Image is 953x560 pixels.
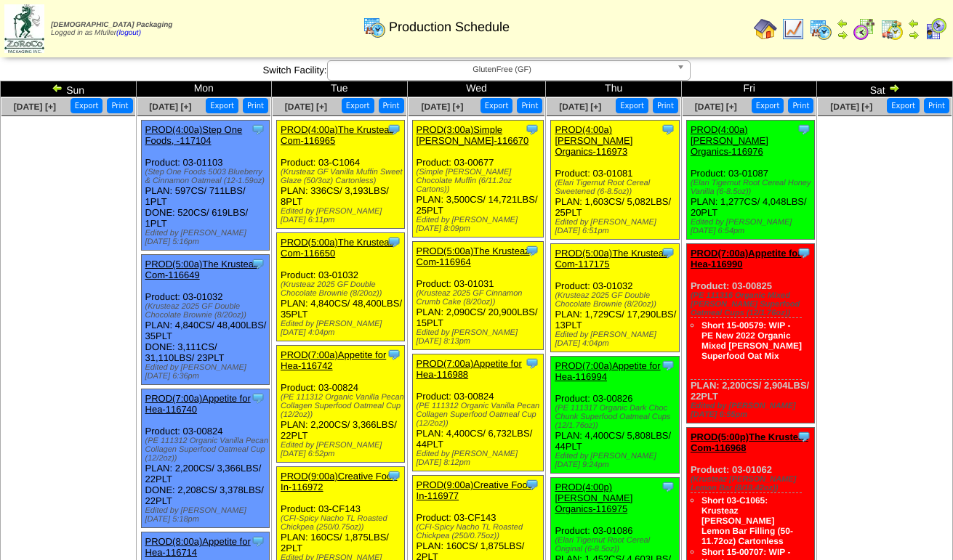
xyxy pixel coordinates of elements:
[417,124,529,146] a: PROD(3:00a)Simple [PERSON_NAME]-116670
[14,102,56,112] a: [DATE] [+]
[686,244,814,423] div: Product: 03-00825 PLAN: 2,200CS / 2,904LBS / 22PLT
[797,122,811,137] img: Tooltip
[781,17,805,41] img: line_graph.gif
[407,81,546,97] td: Wed
[417,289,543,307] div: (Krusteaz 2025 GF Cinnamon Crumb Cake (8/20oz))
[555,330,678,348] div: Edited by [PERSON_NAME] [DATE] 4:04pm
[342,98,374,113] button: Export
[281,471,397,492] a: PROD(9:00a)Creative Food In-116972
[555,482,632,514] a: PROD(4:00p)[PERSON_NAME] Organics-116975
[924,17,947,41] img: calendarcustomer.gif
[809,17,832,41] img: calendarprod.gif
[691,402,814,419] div: Edited by [PERSON_NAME] [DATE] 6:55pm
[559,102,601,112] a: [DATE] [+]
[145,363,269,381] div: Edited by [PERSON_NAME] [DATE] 6:36pm
[281,168,404,185] div: (Krusteaz GF Vanilla Muffin Sweet Glaze (50/3oz) Cartonless)
[924,98,949,113] button: Print
[145,259,259,280] a: PROD(5:00a)The Krusteaz Com-116649
[272,81,408,97] td: Tue
[695,102,737,112] a: [DATE] [+]
[281,207,404,224] div: Edited by [PERSON_NAME] [DATE] 6:11pm
[480,98,513,113] button: Export
[691,218,814,235] div: Edited by [PERSON_NAME] [DATE] 6:54pm
[417,523,543,540] div: (CFI-Spicy Nacho TL Roasted Chickpea (250/0.75oz))
[754,17,777,41] img: home.gif
[107,98,132,113] button: Print
[555,452,678,469] div: Edited by [PERSON_NAME] [DATE] 9:24pm
[417,168,543,194] div: (Simple [PERSON_NAME] Chocolate Muffin (6/11.2oz Cartons))
[412,242,543,350] div: Product: 03-01031 PLAN: 2,090CS / 20,900LBS / 15PLT
[887,98,920,113] button: Export
[551,244,679,352] div: Product: 03-01032 PLAN: 1,729CS / 17,290LBS / 13PLT
[251,391,265,405] img: Tooltip
[206,98,238,113] button: Export
[389,20,510,35] span: Production Schedule
[387,468,401,483] img: Tooltip
[830,102,872,112] span: [DATE] [+]
[145,229,269,246] div: Edited by [PERSON_NAME] [DATE] 5:16pm
[691,431,808,453] a: PROD(5:00p)The Krusteaz Com-116968
[387,347,401,362] img: Tooltip
[281,393,404,419] div: (PE 111312 Organic Vanilla Pecan Collagen Superfood Oatmeal Cup (12/2oz))
[363,15,386,38] img: calendarprod.gif
[797,245,811,260] img: Tooltip
[285,102,327,112] a: [DATE] [+]
[145,506,269,524] div: Edited by [PERSON_NAME] [DATE] 5:18pm
[251,534,265,548] img: Tooltip
[555,291,678,309] div: (Krusteaz 2025 GF Double Chocolate Brownie (8/20oz))
[417,328,543,346] div: Edited by [PERSON_NAME] [DATE] 8:13pm
[788,98,813,113] button: Print
[837,29,848,41] img: arrowright.gif
[616,98,648,113] button: Export
[417,358,522,380] a: PROD(7:00a)Appetite for Hea-116988
[421,102,463,112] a: [DATE] [+]
[251,122,265,137] img: Tooltip
[555,218,678,235] div: Edited by [PERSON_NAME] [DATE] 6:51pm
[880,17,904,41] img: calendarinout.gif
[141,255,269,385] div: Product: 03-01032 PLAN: 4,840CS / 48,400LBS / 35PLT DONE: 3,111CS / 31,110LBS / 23PLT
[277,233,405,341] div: Product: 03-01032 PLAN: 4,840CS / 48,400LBS / 35PLT
[525,356,539,370] img: Tooltip
[691,179,814,196] div: (Elari Tigernut Root Cereal Honey Vanilla (6-8.5oz))
[888,82,900,94] img: arrowright.gif
[661,122,675,137] img: Tooltip
[701,495,793,546] a: Short 03-C1065: Krusteaz [PERSON_NAME] Lemon Bar Filling (50-11.72oz) Cartonless
[116,29,141,37] a: (logout)
[281,349,386,371] a: PROD(7:00a)Appetite for Hea-116742
[417,402,543,428] div: (PE 111312 Organic Vanilla Pecan Collagen Superfood Oatmeal Cup (12/2oz))
[853,17,876,41] img: calendarblend.gif
[525,477,539,492] img: Tooltip
[908,29,920,41] img: arrowright.gif
[653,98,678,113] button: Print
[417,216,543,233] div: Edited by [PERSON_NAME] [DATE] 8:09pm
[661,358,675,373] img: Tooltip
[277,346,405,463] div: Product: 03-00824 PLAN: 2,200CS / 3,366LBS / 22PLT
[251,256,265,271] img: Tooltip
[145,437,269,463] div: (PE 111312 Organic Vanilla Pecan Collagen Superfood Oatmeal Cup (12/2oz))
[908,17,920,29] img: arrowleft.gif
[281,124,394,146] a: PROD(4:00a)The Krusteaz Com-116965
[145,168,269,185] div: (Step One Foods 5003 Blueberry & Cinnamon Oatmeal (12-1.59oz)
[387,235,401,249] img: Tooltip
[546,81,682,97] td: Thu
[797,429,811,444] img: Tooltip
[281,237,394,259] a: PROD(5:00a)The Krusteaz Com-116650
[145,536,251,558] a: PROD(8:00a)Appetite for Hea-116714
[661,245,675,260] img: Tooltip
[52,82,63,94] img: arrowleft.gif
[1,81,137,97] td: Sun
[691,475,814,492] div: (Krusteaz [PERSON_NAME] Lemon Bar (8/18.42oz))
[417,479,533,501] a: PROD(9:00a)Creative Food In-116977
[412,354,543,471] div: Product: 03-00824 PLAN: 4,400CS / 6,732LBS / 44PLT
[661,479,675,494] img: Tooltip
[525,243,539,258] img: Tooltip
[417,245,530,267] a: PROD(5:00a)The Krusteaz Com-116964
[281,280,404,298] div: (Krusteaz 2025 GF Double Chocolate Brownie (8/20oz))
[243,98,268,113] button: Print
[412,121,543,238] div: Product: 03-00677 PLAN: 3,500CS / 14,721LBS / 25PLT
[681,81,817,97] td: Fri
